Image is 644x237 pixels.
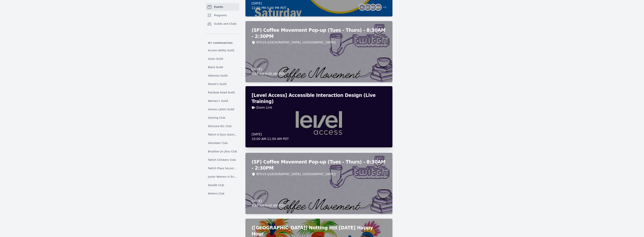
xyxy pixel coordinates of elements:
[206,55,239,62] a: Asian Guild
[214,22,237,26] span: Guilds and Clubs
[256,105,272,110] a: Zoom Link
[206,72,239,79] a: Veterans Guild
[256,40,336,45] div: SFO19 ([GEOGRAPHIC_DATA], [GEOGRAPHIC_DATA])
[206,89,239,96] a: Rainbow Road Guild
[206,148,239,155] a: Brazilian Jiu Jitsu Club
[208,57,223,61] span: Asian Guild
[366,6,369,9] span: JD
[208,192,224,195] span: Writers Club
[208,124,231,128] span: Skincare-Etc Club
[208,91,235,94] span: Rainbow Road Guild
[208,48,234,52] span: Access Ability Guild
[208,141,228,145] span: Volunteer Club
[361,6,364,9] span: AL
[206,140,239,146] a: Volunteer Club
[208,183,224,187] span: Doodle Club
[376,6,381,9] span: AW
[206,81,239,87] a: Parent's Guild
[206,165,239,172] a: Twitch Plays Soccer Club
[208,99,228,103] span: Women+ Guild
[245,153,392,214] a: (SF) Coffee Movement Pop-up (Tues - Thurs) - 8:30AM - 2:30PMSFO19 ([GEOGRAPHIC_DATA], [GEOGRAPHIC...
[214,13,227,17] span: Programs
[381,5,386,10] span: + 2
[206,106,239,113] a: Somos LatAm Guild
[214,5,223,9] span: Events
[252,225,386,237] h2: ([GEOGRAPHIC_DATA]) Notting Hill [DATE] Happy Hour
[208,74,228,78] span: Veterans Guild
[206,156,239,163] a: Twitch Climbers Club
[252,1,286,10] div: [DATE] 12:00 PM - 5:00 PM PDT
[206,114,239,121] a: Gaming Club
[245,86,392,147] a: [Level Access] Accessible Interaction Design (Live Training)Zoom Link[DATE]10:00 AM-11:00 AM PDT
[208,82,226,86] span: Parent's Guild
[208,107,234,111] span: Somos LatAm Guild
[206,173,239,180] a: Junior Women in Engineering Club
[245,21,392,82] a: (SF) Coffee Movement Pop-up (Tues - Thurs) - 8:30AM - 2:30PMSFO19 ([GEOGRAPHIC_DATA], [GEOGRAPHIC...
[252,27,386,39] h2: (SF) Coffee Movement Pop-up (Tues - Thurs) - 8:30AM - 2:30PM
[208,133,237,136] span: Twitch A-Sync Gaming (TAG) Club
[206,182,239,189] a: Doodle Club
[206,131,239,138] a: Twitch A-Sync Gaming (TAG) Club
[206,20,239,28] a: Guilds and Clubs
[208,150,237,153] span: Brazilian Jiu Jitsu Club
[252,199,285,208] div: [DATE] 8:30 AM - 9:00 AM PDT
[206,64,239,71] a: Black Guild
[206,42,239,45] p: My communities
[206,97,239,104] a: Women+ Guild
[206,47,239,54] a: Access Ability Guild
[208,175,237,179] span: Junior Women in Engineering Club
[206,3,239,11] a: Events
[206,3,239,198] nav: Sidebar
[252,92,386,105] h2: [Level Access] Accessible Interaction Design (Live Training)
[256,172,336,177] div: SFO19 ([GEOGRAPHIC_DATA], [GEOGRAPHIC_DATA])
[206,11,239,19] a: Programs
[252,159,386,171] h2: (SF) Coffee Movement Pop-up (Tues - Thurs) - 8:30AM - 2:30PM
[371,6,375,9] span: RS
[252,132,289,141] div: [DATE] 10:00 AM - 11:00 AM PDT
[208,166,237,170] span: Twitch Plays Soccer Club
[208,158,236,162] span: Twitch Climbers Club
[252,67,285,76] div: [DATE] 8:30 AM - 9:00 AM PDT
[206,123,239,130] a: Skincare-Etc Club
[208,65,223,69] span: Black Guild
[208,116,225,120] span: Gaming Club
[206,190,239,197] a: Writers Club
